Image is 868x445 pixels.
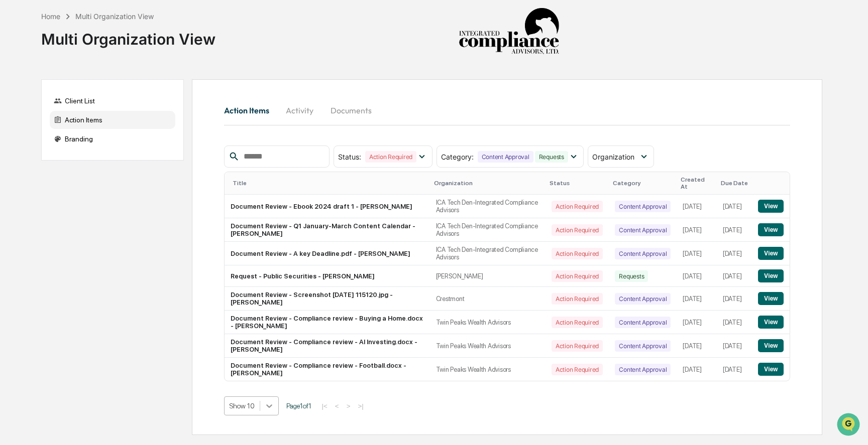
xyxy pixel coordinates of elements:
[10,127,18,135] div: 🖐️
[286,402,311,410] span: Page 1 of 1
[319,402,331,410] button: |<
[717,218,752,242] td: [DATE]
[552,340,603,352] div: Action Required
[758,223,784,236] button: View
[6,122,69,140] a: 🖐️Preclearance
[73,127,81,135] div: 🗄️
[717,311,752,334] td: [DATE]
[615,201,671,212] div: Content Approval
[430,287,546,311] td: Crestmont
[322,98,380,122] button: Documents
[355,402,366,410] button: >|
[721,180,748,187] div: Due Date
[430,358,546,381] td: Twin Peaks Wealth Advisors
[613,180,673,187] div: Category
[50,92,175,110] div: Client List
[430,195,546,218] td: ICA Tech Den-Integrated Compliance Advisors
[10,21,183,37] p: How can we help?
[225,218,430,242] td: Document Review - Q1 January-March Content Calendar - [PERSON_NAME]
[758,292,784,305] button: View
[10,146,18,155] div: 🔎
[758,269,784,282] button: View
[34,77,165,87] div: Start new chat
[71,170,122,178] a: Powered byPylon
[224,98,277,122] button: Action Items
[171,80,183,92] button: Start new chat
[224,98,791,122] div: activity tabs
[430,218,546,242] td: ICA Tech Den-Integrated Compliance Advisors
[677,287,716,311] td: [DATE]
[615,270,648,282] div: Requests
[430,265,546,287] td: [PERSON_NAME]
[344,402,354,410] button: >
[552,224,603,236] div: Action Required
[225,195,430,218] td: Document Review - Ebook 2024 draft 1 - [PERSON_NAME]
[365,151,416,163] div: Action Required
[50,130,175,148] div: Branding
[6,141,67,160] a: 🔎Data Lookup
[758,247,784,260] button: View
[615,224,671,236] div: Content Approval
[681,176,712,190] div: Created At
[717,242,752,265] td: [DATE]
[758,339,784,352] button: View
[615,248,671,259] div: Content Approval
[83,126,125,136] span: Attestations
[41,22,215,48] div: Multi Organization View
[552,201,603,212] div: Action Required
[478,151,533,163] div: Content Approval
[550,180,605,187] div: Status
[717,195,752,218] td: [DATE]
[441,153,474,161] span: Category :
[677,218,716,242] td: [DATE]
[677,334,716,358] td: [DATE]
[10,77,28,95] img: 1746055101610-c473b297-6a78-478c-a979-82029cc54cd1
[717,265,752,287] td: [DATE]
[430,311,546,334] td: Twin Peaks Wealth Advisors
[717,334,752,358] td: [DATE]
[677,311,716,334] td: [DATE]
[338,153,361,161] span: Status :
[50,111,175,129] div: Action Items
[34,87,127,95] div: We're available if you need us!
[225,311,430,334] td: Document Review - Compliance review - Buying a Home.docx - [PERSON_NAME]
[225,287,430,311] td: Document Review - Screenshot [DATE] 115120.jpg - [PERSON_NAME]
[552,270,603,282] div: Action Required
[758,200,784,213] button: View
[20,126,65,136] span: Preclearance
[225,358,430,381] td: Document Review - Compliance review - Football.docx - [PERSON_NAME]
[615,293,671,305] div: Content Approval
[277,98,322,122] button: Activity
[758,316,784,329] button: View
[225,265,430,287] td: Request - Public Securities - [PERSON_NAME]
[758,363,784,376] button: View
[552,248,603,259] div: Action Required
[615,364,671,375] div: Content Approval
[20,145,63,156] span: Data Lookup
[717,287,752,311] td: [DATE]
[552,293,603,305] div: Action Required
[615,317,671,328] div: Content Approval
[225,334,430,358] td: Document Review - Compliance review - AI Investing.docx - [PERSON_NAME]
[592,153,634,161] span: Organization
[69,122,129,140] a: 🗄️Attestations
[430,242,546,265] td: ICA Tech Den-Integrated Compliance Advisors
[430,334,546,358] td: Twin Peaks Wealth Advisors
[615,340,671,352] div: Content Approval
[535,151,568,163] div: Requests
[75,12,154,21] div: Multi Organization View
[459,8,559,55] img: Integrated Compliance Advisors
[677,195,716,218] td: [DATE]
[100,170,122,178] span: Pylon
[225,242,430,265] td: Document Review - A key Deadline.pdf - [PERSON_NAME]
[552,364,603,375] div: Action Required
[552,317,603,328] div: Action Required
[836,412,863,439] iframe: Open customer support
[434,180,541,187] div: Organization
[677,265,716,287] td: [DATE]
[41,12,60,21] div: Home
[717,358,752,381] td: [DATE]
[677,358,716,381] td: [DATE]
